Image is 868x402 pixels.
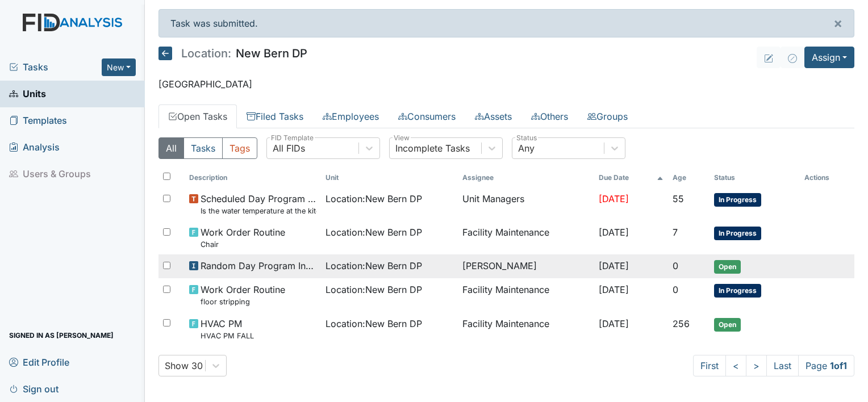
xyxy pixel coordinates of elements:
[158,137,854,376] div: Open Tasks
[599,260,629,271] span: [DATE]
[725,355,746,376] a: <
[9,112,67,129] span: Templates
[458,278,594,312] td: Facility Maintenance
[273,141,305,155] div: All FIDs
[9,326,114,344] span: Signed in as [PERSON_NAME]
[599,227,629,238] span: [DATE]
[9,380,59,397] span: Sign out
[693,355,726,376] a: First
[158,137,257,159] div: Type filter
[833,15,842,31] span: ×
[830,360,847,371] strong: 1 of 1
[313,104,389,128] a: Employees
[9,85,46,103] span: Units
[158,47,307,60] h5: New Bern DP
[458,187,594,221] td: Unit Managers
[693,355,854,376] nav: task-pagination
[201,259,316,273] span: Random Day Program Inspection
[201,283,285,307] span: Work Order Routine floor stripping
[673,193,684,204] span: 55
[599,318,629,329] span: [DATE]
[325,283,422,296] span: Location : New Bern DP
[185,168,321,187] th: Toggle SortBy
[201,225,285,250] span: Work Order Routine Chair
[458,168,594,187] th: Assignee
[222,137,257,159] button: Tags
[458,254,594,278] td: [PERSON_NAME]
[710,168,800,187] th: Toggle SortBy
[201,239,285,250] small: Chair
[201,330,254,341] small: HVAC PM FALL
[458,221,594,254] td: Facility Maintenance
[822,10,854,37] button: ×
[325,259,422,273] span: Location : New Bern DP
[102,58,136,76] button: New
[9,60,102,74] a: Tasks
[673,284,678,295] span: 0
[800,168,854,187] th: Actions
[578,104,637,128] a: Groups
[714,284,761,298] span: In Progress
[183,137,223,159] button: Tasks
[158,9,854,37] div: Task was submitted.
[714,227,761,240] span: In Progress
[201,206,316,216] small: Is the water temperature at the kitchen sink between 100 to 110 degrees?
[163,173,170,180] input: Toggle All Rows Selected
[158,137,184,159] button: All
[201,296,285,307] small: floor stripping
[9,139,60,156] span: Analysis
[325,317,422,330] span: Location : New Bern DP
[395,141,470,155] div: Incomplete Tasks
[237,104,313,128] a: Filed Tasks
[458,312,594,346] td: Facility Maintenance
[673,227,678,238] span: 7
[158,77,854,91] p: [GEOGRAPHIC_DATA]
[668,168,710,187] th: Toggle SortBy
[594,168,668,187] th: Toggle SortBy
[766,355,799,376] a: Last
[158,104,237,128] a: Open Tasks
[201,192,316,216] span: Scheduled Day Program Inspection Is the water temperature at the kitchen sink between 100 to 110 ...
[746,355,767,376] a: >
[714,318,741,332] span: Open
[714,260,741,274] span: Open
[389,104,465,128] a: Consumers
[181,48,231,59] span: Location:
[165,359,203,372] div: Show 30
[325,225,422,239] span: Location : New Bern DP
[518,141,535,155] div: Any
[714,193,761,207] span: In Progress
[673,260,678,271] span: 0
[673,318,690,329] span: 256
[798,355,854,376] span: Page
[201,317,254,341] span: HVAC PM HVAC PM FALL
[321,168,457,187] th: Toggle SortBy
[599,284,629,295] span: [DATE]
[804,47,854,68] button: Assign
[599,193,629,204] span: [DATE]
[9,353,69,371] span: Edit Profile
[325,192,422,206] span: Location : New Bern DP
[465,104,521,128] a: Assets
[521,104,578,128] a: Others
